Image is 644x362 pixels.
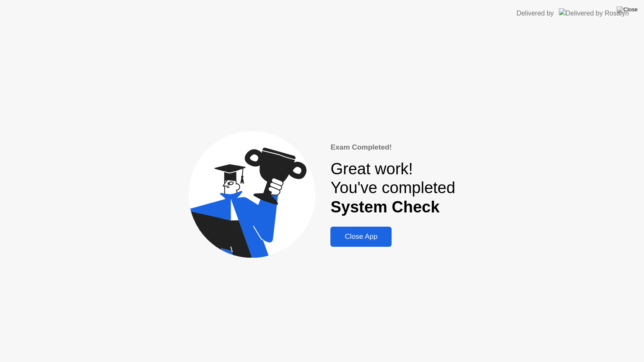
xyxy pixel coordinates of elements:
[617,6,638,13] img: Close
[333,233,389,241] div: Close App
[559,8,629,18] img: Delivered by Rosalyn
[330,160,455,217] div: Great work! You've completed
[330,227,392,247] button: Close App
[517,8,554,18] div: Delivered by
[330,198,439,216] b: System Check
[330,142,455,153] div: Exam Completed!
